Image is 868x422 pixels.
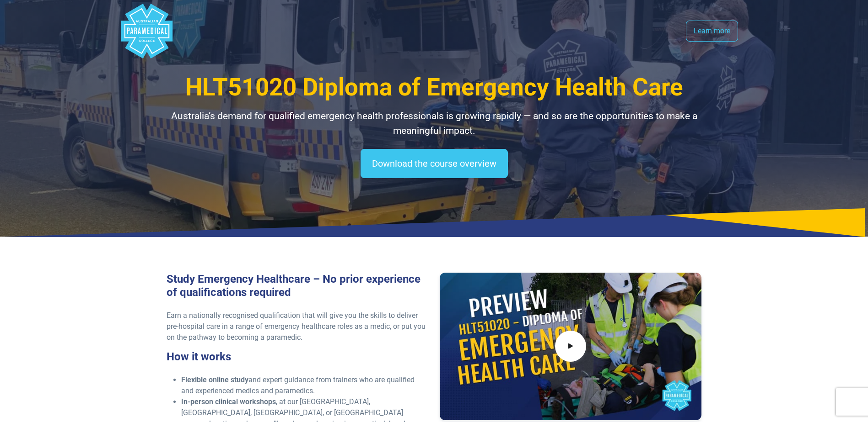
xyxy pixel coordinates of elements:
[119,4,174,58] div: Australian Paramedical College
[167,310,429,343] p: Earn a nationally recognised qualification that will give you the skills to deliver pre-hospital ...
[361,149,508,178] a: Download the course overview
[185,73,683,101] span: HLT51020 Diploma of Emergency Health Care
[181,375,429,396] li: and expert guidance from trainers who are qualified and experienced medics and paramedics.
[686,21,738,42] a: Learn more
[181,375,248,384] strong: Flexible online study
[167,350,429,364] h3: How it works
[181,397,276,406] strong: In-person clinical workshops
[167,109,702,138] p: Australia’s demand for qualified emergency health professionals is growing rapidly — and so are t...
[167,273,429,299] h3: Study Emergency Healthcare – No prior experience of qualifications required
